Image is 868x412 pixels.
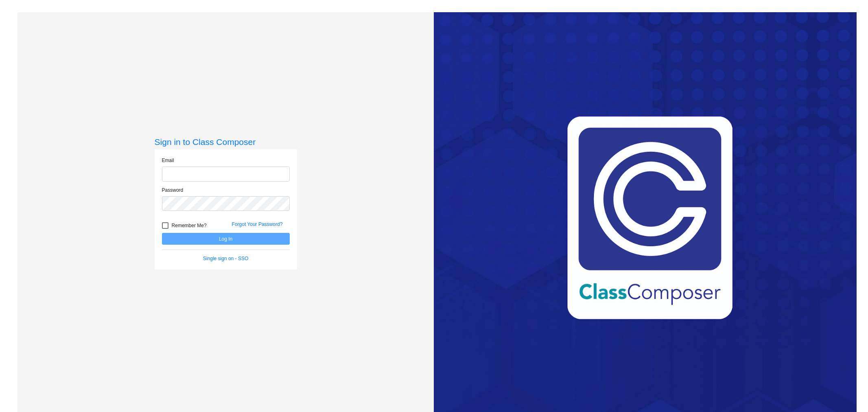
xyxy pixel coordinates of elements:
[155,137,297,147] h3: Sign in to Class Composer
[162,186,184,194] label: Password
[172,221,207,230] span: Remember Me?
[162,233,290,245] button: Log In
[203,256,248,261] a: Single sign on - SSO
[232,221,283,227] a: Forgot Your Password?
[162,157,174,164] label: Email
